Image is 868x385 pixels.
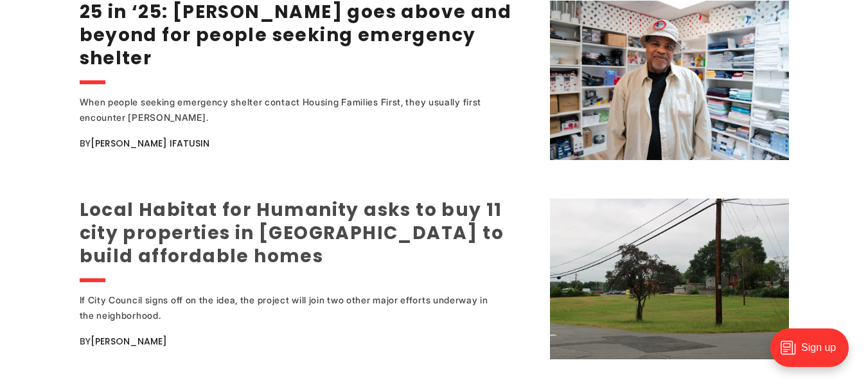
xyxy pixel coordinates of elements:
div: By [80,334,534,349]
div: If City Council signs off on the idea, the project will join two other major efforts underway in ... [80,292,497,323]
img: Local Habitat for Humanity asks to buy 11 city properties in Northside to build affordable homes [550,199,789,359]
div: When people seeking emergency shelter contact Housing Families First, they usually first encounte... [80,94,497,125]
div: By [80,136,534,151]
a: [PERSON_NAME] [91,335,167,348]
a: [PERSON_NAME] Ifatusin [91,137,209,150]
a: Local Habitat for Humanity asks to buy 11 city properties in [GEOGRAPHIC_DATA] to build affordabl... [80,197,504,269]
iframe: portal-trigger [759,322,868,385]
img: 25 in ‘25: Rodney Hopkins goes above and beyond for people seeking emergency shelter [550,1,789,160]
